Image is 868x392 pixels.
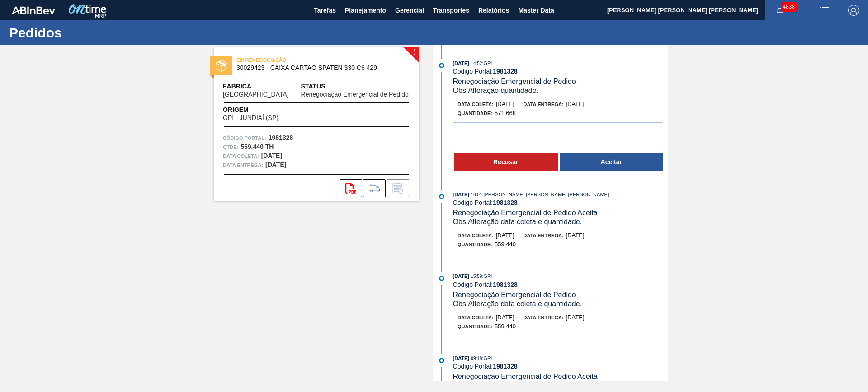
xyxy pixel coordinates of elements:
img: atual [439,194,444,199]
strong: 559,440 TH [241,143,274,150]
span: Data entrega: [524,233,564,238]
span: [DATE] [566,101,585,107]
span: Obs: Alteração data coleta e quantidade. [453,300,582,308]
span: Relatórios [478,5,509,16]
span: Tarefas [314,5,336,16]
span: Quantidade : [458,324,492,329]
img: userActions [819,5,830,16]
span: 30029423 - CAIXA CARTAO SPATEN 330 C6 429 [236,65,401,71]
button: Aceitar [560,153,664,171]
div: Código Portal: [453,199,668,206]
span: Quantidade : [458,242,492,247]
span: Quantidade : [458,111,492,116]
span: [DATE] [566,232,585,239]
span: Data coleta: [458,101,494,107]
img: atual [439,63,444,68]
span: : GPI [482,60,492,66]
div: Informar alteração no pedido [387,179,409,197]
strong: 1981328 [269,134,293,141]
span: [DATE] [496,101,514,107]
span: 559,440 [495,323,516,330]
span: Data entrega: [524,315,564,320]
img: TNhmsLtSVTkK8tSr43FrP2fwEKptu5GPRR3wAAAABJRU5ErkJggg== [12,6,55,14]
span: [DATE] [453,60,469,66]
strong: 1981328 [493,199,518,206]
span: : GPI [482,273,492,279]
span: EM RENEGOCIAÇÃO [236,55,363,65]
img: atual [439,276,444,281]
span: Gerencial [395,5,424,16]
div: Abrir arquivo PDF [340,179,362,197]
img: Logout [848,5,859,16]
h1: Pedidos [9,28,170,38]
button: Recusar [454,153,558,171]
span: Origem [223,105,304,115]
span: [DATE] [566,314,585,321]
button: Notificações [765,4,794,17]
span: Renegociação Emergencial de Pedido [301,91,409,98]
div: Código Portal: [453,363,668,370]
span: Renegociação Emergencial de Pedido Aceita [453,373,598,380]
span: Renegociação Emergencial de Pedido [453,78,576,85]
img: atual [439,358,444,363]
div: Código Portal: [453,281,668,288]
span: Data entrega: [524,101,564,107]
span: Renegociação Emergencial de Pedido Aceita [453,209,598,217]
span: Transportes [433,5,469,16]
span: Data coleta: [458,233,494,238]
span: Renegociação Emergencial de Pedido [453,291,576,299]
span: Data coleta: [458,315,494,320]
strong: [DATE] [265,161,286,168]
span: [DATE] [453,273,469,279]
span: Qtde : [223,143,238,152]
span: Master Data [518,5,554,16]
span: [DATE] [453,192,469,197]
span: GPI - JUNDIAÍ (SP) [223,115,278,121]
span: - 14:52 [469,61,482,66]
strong: 1981328 [493,281,518,288]
strong: 1981328 [493,363,518,370]
span: [GEOGRAPHIC_DATA] [223,91,289,98]
span: [DATE] [496,232,514,239]
span: 571,668 [495,110,516,116]
div: Ir para Composição de Carga [363,179,386,197]
strong: [DATE] [261,152,282,159]
span: - 16:01 [469,192,482,197]
span: Planejamento [345,5,386,16]
span: : [PERSON_NAME] [PERSON_NAME] [PERSON_NAME] [482,192,609,197]
span: Obs: Alteração data coleta e quantidade. [453,218,582,226]
img: status [216,60,227,72]
span: Obs: Alteração quantidade. [453,87,538,94]
span: Fábrica [223,82,301,91]
strong: 1981328 [493,68,518,75]
span: Data entrega: [223,161,263,170]
span: - 15:59 [469,274,482,279]
span: Data coleta: [223,152,259,161]
span: 559,440 [495,241,516,248]
span: - 09:18 [469,356,482,361]
span: 4838 [781,2,797,12]
span: [DATE] [453,355,469,361]
div: Código Portal: [453,68,668,75]
span: Código Portal: [223,134,266,143]
span: [DATE] [496,314,514,321]
span: : GPI [482,355,492,361]
span: Status [301,82,410,91]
